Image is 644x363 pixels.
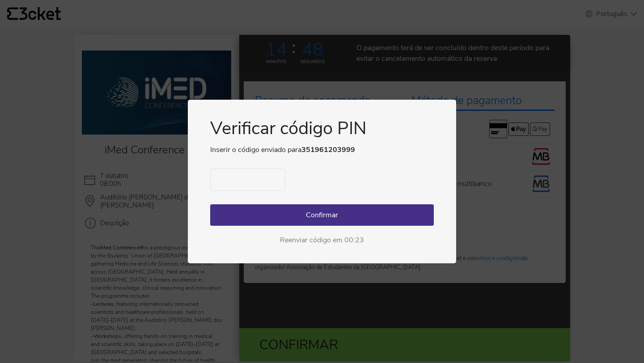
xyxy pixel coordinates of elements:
[301,145,355,155] strong: 351961203999
[280,235,343,245] span: Reenviar código em
[210,204,434,226] button: Confirmar
[210,144,434,155] p: Inserir o código enviado para
[210,118,434,144] h1: Verificar código PIN
[344,235,364,245] div: 00:23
